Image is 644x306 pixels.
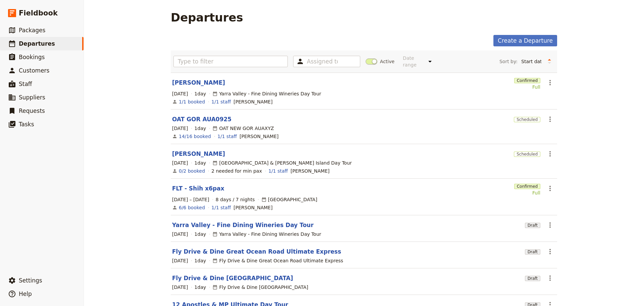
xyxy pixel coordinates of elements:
[380,58,394,65] span: Active
[525,249,540,255] span: Draft
[19,94,45,101] span: Suppliers
[211,98,231,105] a: 1/1 staff
[514,189,540,196] div: Full
[19,107,45,114] span: Requests
[307,57,338,65] input: Assigned to
[514,151,540,157] span: Scheduled
[544,219,556,231] button: Actions
[514,84,540,90] div: Full
[544,272,556,284] button: Actions
[19,277,42,284] span: Settings
[195,284,206,291] span: 1 day
[525,276,540,281] span: Draft
[544,114,556,125] button: Actions
[19,40,55,47] span: Departures
[172,90,188,97] span: [DATE]
[544,183,556,194] button: Actions
[172,160,188,166] span: [DATE]
[239,133,278,140] span: Allan Larsen
[514,184,540,189] span: Confirmed
[212,125,274,132] div: OAT NEW GOR AUAXYZ
[233,98,272,105] span: Neil Green
[195,160,206,166] span: 1 day
[544,56,554,67] button: Change sort direction
[19,291,32,297] span: Help
[261,196,317,203] div: [GEOGRAPHIC_DATA]
[211,168,262,174] div: 2 needed for min pax
[212,257,343,264] div: Fly Drive & Dine Great Ocean Road Ultimate Express
[217,133,237,140] a: 1/1 staff
[514,117,540,122] span: Scheduled
[290,168,329,174] span: Steve Blenheim
[195,231,206,237] span: 1 day
[514,78,540,83] span: Confirmed
[179,98,205,105] a: View the bookings for this departure
[179,133,211,140] a: View the bookings for this departure
[19,67,49,74] span: Customers
[172,257,188,264] span: [DATE]
[172,79,225,87] a: [PERSON_NAME]
[212,90,321,97] div: Yarra Valley - Fine Dining Wineries Day Tour
[195,90,206,97] span: 1 day
[172,125,188,132] span: [DATE]
[212,284,308,291] div: Fly Drive & Dine [GEOGRAPHIC_DATA]
[195,125,206,132] span: 1 day
[216,196,255,203] span: 8 days / 7 nights
[19,54,45,60] span: Bookings
[493,35,557,46] a: Create a Departure
[173,56,288,67] input: Type to filter
[544,246,556,257] button: Actions
[172,231,188,237] span: [DATE]
[179,204,205,211] a: View the bookings for this departure
[212,231,321,237] div: Yarra Valley - Fine Dining Wineries Day Tour
[172,284,188,291] span: [DATE]
[19,8,58,18] span: Fieldbook
[195,257,206,264] span: 1 day
[499,58,518,65] span: Sort by:
[172,196,209,203] span: [DATE] – [DATE]
[19,121,34,128] span: Tasks
[172,274,293,282] a: Fly Drive & Dine [GEOGRAPHIC_DATA]
[179,168,205,174] a: View the bookings for this departure
[171,11,243,24] h1: Departures
[172,115,231,123] a: OAT GOR AUA0925
[525,223,540,228] span: Draft
[268,168,288,174] a: 1/1 staff
[211,204,231,211] a: 1/1 staff
[544,148,556,160] button: Actions
[19,81,32,87] span: Staff
[233,204,272,211] span: Cory Corbett
[212,160,352,166] div: [GEOGRAPHIC_DATA] & [PERSON_NAME] Island Day Tour
[172,150,225,158] a: [PERSON_NAME]
[19,27,45,34] span: Packages
[544,77,556,88] button: Actions
[518,56,544,67] select: Sort by:
[172,248,341,256] a: Fly Drive & Dine Great Ocean Road Ultimate Express
[172,221,314,229] a: Yarra Valley - Fine Dining Wineries Day Tour
[172,184,224,192] a: FLT - Shih x6pax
